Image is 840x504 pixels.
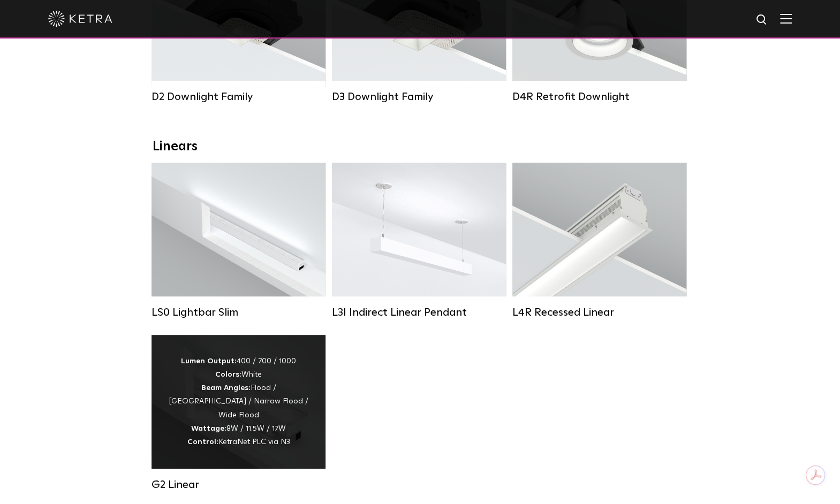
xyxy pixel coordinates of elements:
[201,384,251,392] strong: Beam Angles:
[48,11,112,27] img: ketra-logo-2019-white
[191,425,226,432] strong: Wattage:
[187,438,218,446] strong: Control:
[780,13,792,24] img: Hamburger%20Nav.svg
[512,306,686,319] div: L4R Recessed Linear
[181,357,237,365] strong: Lumen Output:
[152,335,326,491] a: G2 Linear Lumen Output:400 / 700 / 1000Colors:WhiteBeam Angles:Flood / [GEOGRAPHIC_DATA] / Narrow...
[332,306,506,319] div: L3I Indirect Linear Pendant
[152,163,326,319] a: LS0 Lightbar Slim Lumen Output:200 / 350Colors:White / BlackControl:X96 Controller
[512,163,686,319] a: L4R Recessed Linear Lumen Output:400 / 600 / 800 / 1000Colors:White / BlackControl:Lutron Clear C...
[153,139,688,155] div: Linears
[215,371,241,378] strong: Colors:
[512,90,686,103] div: D4R Retrofit Downlight
[755,13,769,27] img: search icon
[332,163,506,319] a: L3I Indirect Linear Pendant Lumen Output:400 / 600 / 800 / 1000Housing Colors:White / BlackContro...
[168,355,309,449] div: 400 / 700 / 1000 White Flood / [GEOGRAPHIC_DATA] / Narrow Flood / Wide Flood 8W / 11.5W / 17W Ket...
[152,90,326,103] div: D2 Downlight Family
[152,306,326,319] div: LS0 Lightbar Slim
[152,478,326,491] div: G2 Linear
[332,90,506,103] div: D3 Downlight Family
